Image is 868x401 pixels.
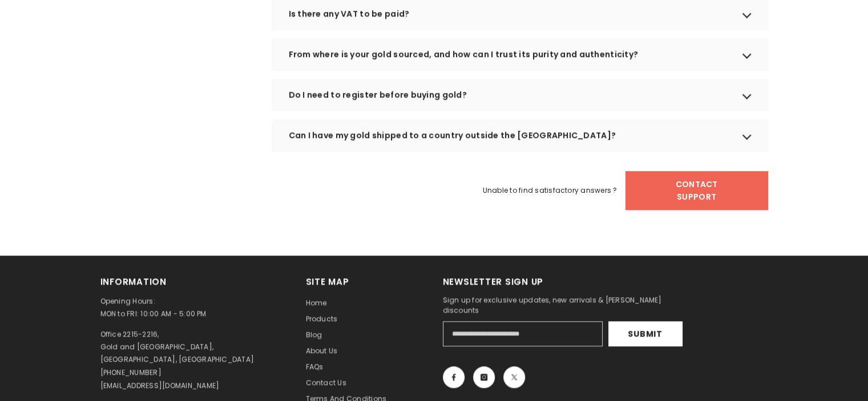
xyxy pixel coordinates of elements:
[306,330,322,339] span: Blog
[306,343,338,359] a: About us
[306,359,324,375] a: FAQs
[443,295,700,315] p: Sign up for exclusive updates, new arrivals & [PERSON_NAME] discounts
[306,346,338,355] span: About us
[306,314,338,323] span: Products
[443,276,700,288] h2: Newsletter Sign Up
[306,327,322,343] a: Blog
[100,295,289,320] p: Opening Hours: MON to FRI: 10:00 AM - 5:00 PM
[272,38,768,70] div: From where is your gold sourced, and how can I trust its purity and authenticity?
[306,311,338,327] a: Products
[306,276,426,288] h2: Site Map
[100,276,289,288] h2: Information
[100,328,255,366] p: Office 2215-2216, Gold and [GEOGRAPHIC_DATA], [GEOGRAPHIC_DATA], [GEOGRAPHIC_DATA]
[306,378,346,387] span: Contact us
[306,295,327,311] a: Home
[608,321,683,346] button: Submit
[306,375,346,391] a: Contact us
[306,298,327,307] span: Home
[625,171,768,210] a: Contact Support
[272,119,768,151] div: Can I have my gold shipped to a country outside the [GEOGRAPHIC_DATA]?
[483,184,617,197] span: Unable to find satisfactory answers ?
[272,79,768,111] div: Do I need to register before buying gold?
[306,362,324,371] span: FAQs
